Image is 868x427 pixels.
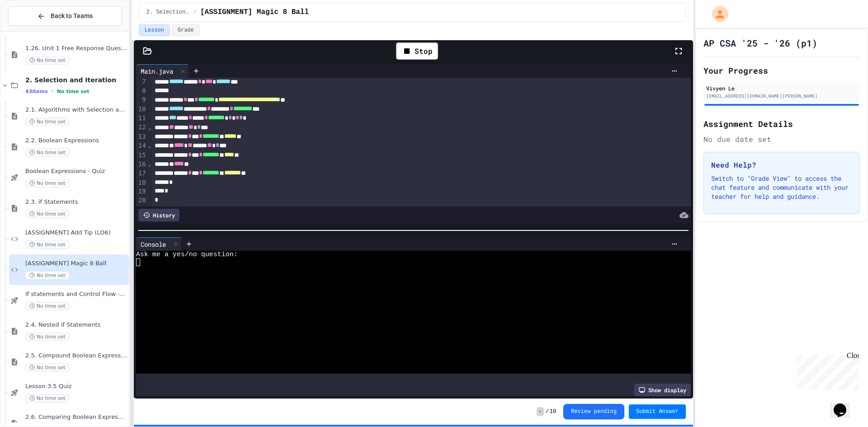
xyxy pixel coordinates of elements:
button: Review pending [563,404,624,419]
div: 18 [136,178,147,188]
div: Console [136,239,170,249]
span: 10 [550,408,556,415]
button: Grade [172,24,200,36]
span: Boolean Expressions - Quiz [25,168,127,175]
button: Back to Teams [8,6,122,26]
span: Lesson 3.5 Quiz [25,383,127,390]
div: 7 [136,77,147,86]
span: No time set [25,117,70,126]
span: [ASSIGNMENT] Magic 8 Ball [200,7,309,18]
p: Switch to "Grade View" to access the chat feature and communicate with your teacher for help and ... [711,174,852,201]
span: No time set [25,271,70,280]
div: 19 [136,187,147,196]
div: History [138,209,179,221]
div: 14 [136,141,147,150]
span: 2. Selection and Iteration [146,9,190,16]
span: Fold line [147,142,152,149]
span: / [193,9,197,16]
span: No time set [25,240,70,249]
span: No time set [25,210,70,218]
span: 2.6. Comparing Boolean Expressions ([PERSON_NAME] Laws) [25,413,127,421]
h2: Your Progress [703,64,860,77]
span: 2.3. if Statements [25,198,127,206]
div: 12 [136,123,147,132]
span: 2. Selection and Iteration [25,76,127,84]
span: No time set [25,394,70,403]
div: [EMAIL_ADDRESS][DOMAIN_NAME][PERSON_NAME] [706,93,857,99]
div: 13 [136,132,147,141]
span: [ASSIGNMENT] Magic 8 Ball [25,260,127,267]
span: Fold line [147,124,152,131]
span: 2.1. Algorithms with Selection and Repetition [25,106,127,114]
div: Main.java [136,66,178,76]
span: • [52,88,53,95]
h3: Need Help? [711,160,852,170]
div: 11 [136,114,147,123]
div: 8 [136,87,147,96]
div: Vivyen Le [706,84,857,92]
div: 9 [136,95,147,104]
span: No time set [25,148,70,157]
div: Console [136,237,182,251]
span: If statements and Control Flow - Quiz [25,291,127,298]
div: 17 [136,169,147,178]
h1: AP CSA '25 - '26 (p1) [703,37,817,49]
div: No due date set [703,134,860,145]
span: No time set [25,179,70,188]
span: Submit Answer [636,408,679,415]
div: Main.java [136,64,189,78]
span: Back to Teams [51,11,93,21]
div: 16 [136,160,147,169]
div: Stop [396,42,438,60]
iframe: chat widget [793,352,859,390]
span: No time set [25,56,70,65]
span: 43 items [25,89,48,94]
button: Lesson [139,24,170,36]
span: - [537,407,543,416]
span: No time set [57,89,90,94]
span: / [546,408,549,415]
button: Submit Answer [629,404,686,419]
span: No time set [25,333,70,341]
span: Fold line [147,160,152,168]
span: 2.5. Compound Boolean Expressions [25,352,127,360]
h2: Assignment Details [703,117,860,130]
div: 15 [136,151,147,160]
span: No time set [25,363,70,372]
span: [ASSIGNMENT] Add Tip (LO6) [25,229,127,237]
span: 1.26. Unit 1 Free Response Question (FRQ) Practice [25,45,127,52]
div: Show display [634,384,691,396]
span: Ask me a yes/no question: [136,251,238,258]
span: 2.2. Boolean Expressions [25,137,127,145]
div: Chat with us now!Close [4,4,62,57]
iframe: chat widget [830,391,859,418]
div: My Account [703,4,731,24]
div: 10 [136,105,147,114]
div: 20 [136,196,147,205]
span: 2.4. Nested if Statements [25,321,127,329]
span: No time set [25,302,70,310]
